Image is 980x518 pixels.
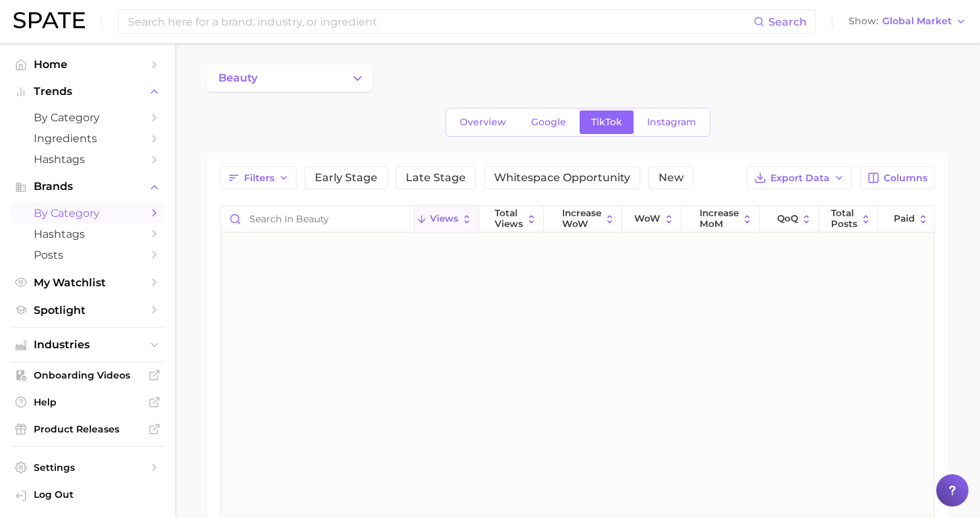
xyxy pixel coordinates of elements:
[11,457,164,478] a: Settings
[34,276,142,289] span: My Watchlist
[777,214,798,224] span: QoQ
[448,110,518,134] a: Overview
[11,335,164,355] button: Industries
[34,58,142,71] span: Home
[636,110,708,134] a: Instagram
[34,339,142,351] span: Industries
[894,214,915,224] span: Paid
[11,224,164,245] a: Hashtags
[34,153,142,166] span: Hashtags
[34,461,142,474] span: Settings
[207,65,372,92] button: Change Category
[11,245,164,265] a: Posts
[11,419,164,439] a: Product Releases
[34,423,142,435] span: Product Releases
[884,172,927,184] span: Columns
[622,206,681,232] button: WoW
[681,206,760,232] button: increase MoM
[591,117,622,128] span: TikTok
[647,117,696,128] span: Instagram
[34,396,142,408] span: Help
[34,249,142,261] span: Posts
[11,365,164,385] a: Onboarding Videos
[845,13,970,30] button: ShowGlobal Market
[34,488,154,500] span: Log Out
[406,172,466,183] span: Late Stage
[218,72,257,84] span: beauty
[770,172,830,184] span: Export Data
[479,206,544,232] button: Total Views
[13,12,85,28] img: SPATE
[520,110,578,134] a: Google
[634,214,661,224] span: WoW
[34,228,142,240] span: Hashtags
[244,172,274,184] span: Filters
[494,172,630,183] span: Whitespace Opportunity
[315,172,377,183] span: Early Stage
[11,300,164,321] a: Spotlight
[34,369,142,381] span: Onboarding Videos
[11,54,164,75] a: Home
[127,10,754,33] input: Search here for a brand, industry, or ingredient
[11,128,164,149] a: Ingredients
[878,206,934,232] button: Paid
[34,207,142,220] span: by Category
[220,166,297,189] button: Filters
[831,208,857,229] span: Total Posts
[849,18,878,25] span: Show
[580,110,634,134] a: TikTok
[34,181,142,193] span: Brands
[430,214,458,224] span: Views
[768,15,807,28] span: Search
[760,206,819,232] button: QoQ
[415,206,479,232] button: Views
[544,206,622,232] button: Increase WoW
[11,107,164,128] a: by Category
[11,176,164,197] button: Brands
[34,132,142,145] span: Ingredients
[562,208,601,229] span: Increase WoW
[34,304,142,317] span: Spotlight
[11,392,164,412] a: Help
[11,149,164,170] a: Hashtags
[11,203,164,224] a: by Category
[531,117,566,128] span: Google
[221,206,414,232] input: Search in beauty
[460,117,506,128] span: Overview
[34,111,142,124] span: by Category
[860,166,935,189] button: Columns
[11,272,164,293] a: My Watchlist
[819,206,878,232] button: Total Posts
[495,208,523,229] span: Total Views
[700,208,739,229] span: increase MoM
[11,484,164,507] a: Log out. Currently logged in with e-mail emilydy@benefitcosmetics.com.
[882,18,952,25] span: Global Market
[747,166,852,189] button: Export Data
[34,86,142,98] span: Trends
[659,172,683,183] span: New
[11,82,164,102] button: Trends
